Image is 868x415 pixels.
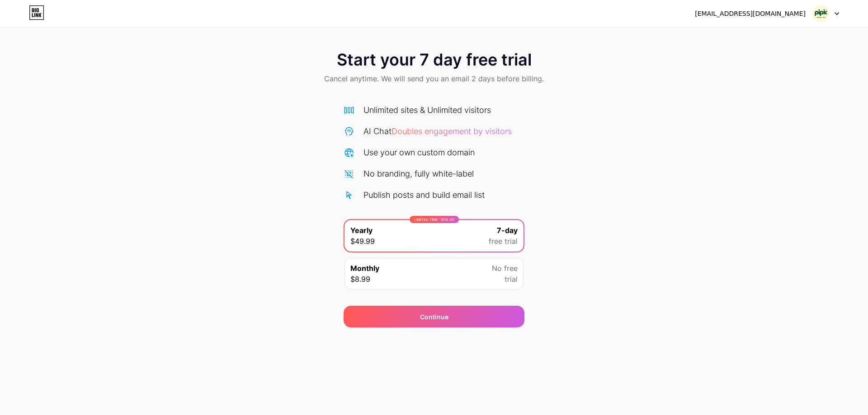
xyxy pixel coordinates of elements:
div: LIMITED TIME : 50% off [410,216,459,223]
div: AI Chat [363,125,512,137]
img: Nguyễn Nam Hải [812,5,830,22]
span: Monthly [350,263,379,274]
div: Continue [420,312,448,322]
span: trial [505,274,518,284]
div: Use your own custom domain [363,146,475,159]
div: Unlimited sites & Unlimited visitors [363,104,491,116]
div: No branding, fully white-label [363,168,474,180]
span: Yearly [350,225,373,236]
span: Cancel anytime. We will send you an email 2 days before billing. [324,73,544,84]
span: $49.99 [350,236,375,247]
span: Start your 7 day free trial [337,51,532,69]
span: 7-day [497,225,518,236]
div: [EMAIL_ADDRESS][DOMAIN_NAME] [695,9,806,19]
div: Publish posts and build email list [363,189,485,201]
span: free trial [489,236,518,247]
span: No free [492,263,518,274]
span: $8.99 [350,274,370,284]
span: Doubles engagement by visitors [392,126,512,136]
